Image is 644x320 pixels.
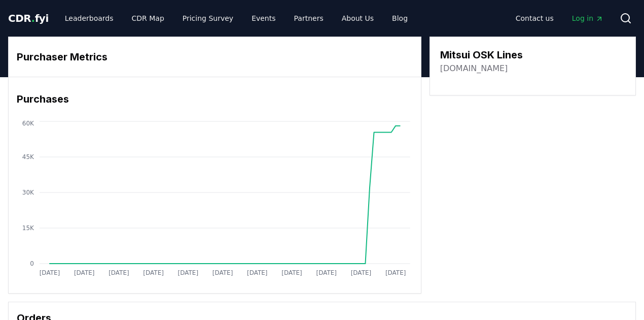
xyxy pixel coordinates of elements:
[22,153,34,161] tspan: 45K
[334,9,382,27] a: About Us
[22,225,34,232] tspan: 15K
[143,269,164,276] tspan: [DATE]
[8,12,49,24] span: CDR fyi
[30,260,34,267] tspan: 0
[440,47,523,62] h3: Mitsui OSK Lines
[572,13,603,23] span: Log in
[22,120,34,127] tspan: 60K
[124,9,172,27] a: CDR Map
[22,189,34,196] tspan: 30K
[281,269,302,276] tspan: [DATE]
[17,49,413,65] h3: Purchaser Metrics
[109,269,129,276] tspan: [DATE]
[508,9,562,27] a: Contact us
[385,269,406,276] tspan: [DATE]
[351,269,372,276] tspan: [DATE]
[40,269,60,276] tspan: [DATE]
[8,11,49,25] a: CDR.fyi
[57,9,416,27] nav: Main
[243,9,283,27] a: Events
[57,9,122,27] a: Leaderboards
[174,9,241,27] a: Pricing Survey
[286,9,332,27] a: Partners
[384,9,416,27] a: Blog
[74,269,95,276] tspan: [DATE]
[178,269,199,276] tspan: [DATE]
[508,9,612,27] nav: Main
[440,62,508,75] a: [DOMAIN_NAME]
[31,12,35,24] span: .
[17,91,413,107] h3: Purchases
[564,9,612,27] a: Log in
[247,269,268,276] tspan: [DATE]
[212,269,233,276] tspan: [DATE]
[316,269,337,276] tspan: [DATE]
